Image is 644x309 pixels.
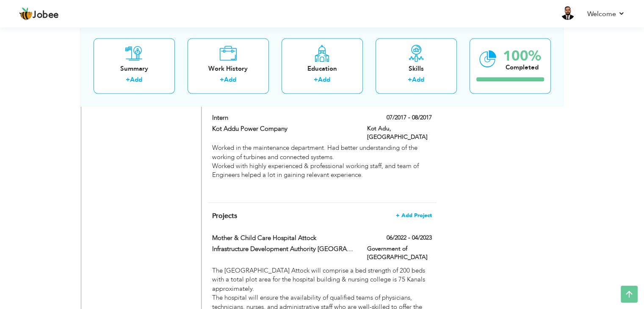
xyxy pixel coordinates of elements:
div: Work History [194,64,262,73]
img: Profile Img [561,6,575,20]
div: Skills [382,64,450,73]
label: Infrastructure Development Authority [GEOGRAPHIC_DATA] [212,244,354,253]
label: Kot Adu, [GEOGRAPHIC_DATA] [367,124,432,141]
div: Summary [100,64,168,73]
label: Government of [GEOGRAPHIC_DATA] [367,244,432,261]
div: Worked in the maintenance department. Had better understanding of the working of turbines and con... [212,143,431,198]
span: Jobee [33,11,59,20]
a: Add [224,76,236,84]
span: + Add Project [396,212,432,218]
label: + [408,76,412,85]
label: + [126,76,130,85]
div: 100% [503,49,541,63]
a: Add [130,76,142,84]
a: Add [318,76,330,84]
label: Kot Addu Power Company [212,124,354,133]
label: 06/2022 - 04/2023 [387,233,432,242]
div: Completed [503,63,541,72]
label: + [314,76,318,85]
a: Jobee [19,7,59,21]
span: Projects [212,211,237,220]
label: + [220,76,224,85]
a: Welcome [587,9,625,19]
a: Add [412,76,424,84]
label: Mother & Child Care Hospital Attock [212,233,354,242]
div: Education [288,64,356,73]
h4: This helps to highlight the project, tools and skills you have worked on. [212,211,431,220]
label: Intern [212,113,354,122]
img: jobee.io [19,7,33,21]
label: 07/2017 - 08/2017 [387,113,432,121]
